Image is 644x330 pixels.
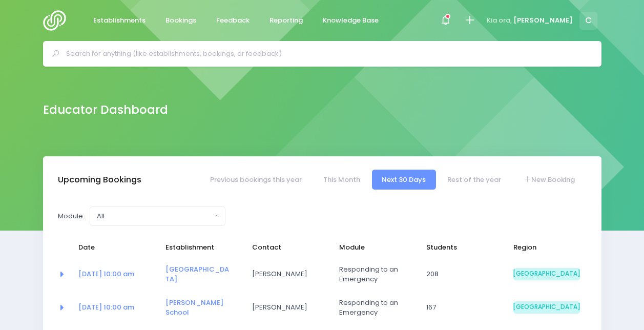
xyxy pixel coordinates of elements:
span: [GEOGRAPHIC_DATA] [513,268,580,280]
a: Next 30 Days [372,170,436,190]
span: 208 [426,269,493,279]
td: <a href="https://app.stjis.org.nz/bookings/523345" class="font-weight-bold">25 Aug at 10:00 am</a> [72,291,159,324]
span: 167 [426,302,493,313]
td: Alistair Banks [245,291,333,324]
span: Responding to an Emergency [339,264,406,284]
a: [GEOGRAPHIC_DATA] [165,264,229,284]
td: <a href="https://app.stjis.org.nz/establishments/204179" class="font-weight-bold">Clyde School</a> [159,291,246,324]
a: Establishments [85,11,154,31]
td: 208 [420,258,507,291]
span: Bookings [165,15,196,26]
span: Students [426,242,493,253]
h2: Educator Dashboard [43,103,168,117]
span: [GEOGRAPHIC_DATA] [513,301,580,314]
span: Kia ora, [487,15,512,26]
span: Knowledge Base [323,15,379,26]
td: Responding to an Emergency [333,291,420,324]
td: 167 [420,291,507,324]
span: [PERSON_NAME] [252,302,319,313]
a: Reporting [261,11,311,31]
a: Rest of the year [438,170,511,190]
td: Kylie Nixon [245,258,333,291]
a: Feedback [208,11,258,31]
td: <a href="https://app.stjis.org.nz/bookings/523252" class="font-weight-bold">18 Aug at 10:00 am</a> [72,258,159,291]
span: Module [339,242,406,253]
td: South Island [507,258,587,291]
a: Knowledge Base [315,11,387,31]
span: [PERSON_NAME] [252,269,319,279]
a: [DATE] 10:00 am [78,269,134,279]
td: Responding to an Emergency [333,258,420,291]
div: All [97,211,212,221]
span: Reporting [269,15,303,26]
span: [PERSON_NAME] [513,15,573,26]
a: Previous bookings this year [200,170,311,190]
span: Responding to an Emergency [339,298,406,318]
td: South Island [507,291,587,324]
span: C [579,12,597,30]
a: This Month [313,170,370,190]
td: <a href="https://app.stjis.org.nz/establishments/200220" class="font-weight-bold">Alexandra Schoo... [159,258,246,291]
img: Logo [43,10,72,31]
h3: Upcoming Bookings [58,175,141,185]
a: [DATE] 10:00 am [78,302,134,312]
span: Date [78,242,145,253]
a: Bookings [157,11,205,31]
a: [PERSON_NAME] School [165,298,223,318]
label: Module: [58,211,85,221]
span: Establishments [93,15,146,26]
span: Feedback [216,15,250,26]
a: New Booking [513,170,585,190]
input: Search for anything (like establishments, bookings, or feedback) [66,46,587,61]
span: Region [513,242,580,253]
span: Contact [252,242,319,253]
button: All [90,207,225,226]
span: Establishment [165,242,232,253]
